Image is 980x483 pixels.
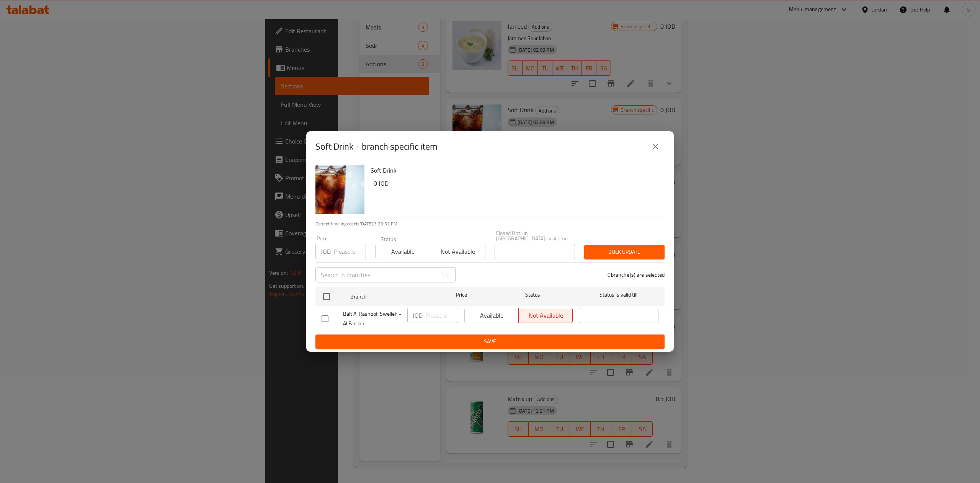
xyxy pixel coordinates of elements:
button: Not available [430,244,485,259]
span: Save [322,337,658,346]
span: Bait Al Rashoof, Sweileh - Al Fadilah [343,309,401,328]
h2: Soft Drink - branch specific item [315,140,438,153]
h6: 0 JOD [374,178,658,189]
span: Status is valid till [579,290,658,300]
p: 0 branche(s) are selected [608,271,665,279]
button: Available [375,244,430,259]
span: Not available [433,246,482,257]
h6: Soft Drink [371,165,658,176]
span: Available [379,246,427,257]
span: Bulk update [590,247,658,257]
img: Soft Drink [315,165,364,214]
p: Current time in Jordan is [DATE] 3:26:51 PM [315,220,665,227]
span: Status [493,290,573,300]
button: Save [315,335,665,349]
span: Branch [350,292,430,302]
button: Bulk update [584,245,665,259]
span: Price [436,290,487,300]
input: Please enter price [426,308,458,323]
p: JOD [413,311,423,320]
p: JOD [321,247,331,256]
button: close [646,137,665,156]
input: Please enter price [334,244,366,259]
input: Search in branches [315,267,438,282]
